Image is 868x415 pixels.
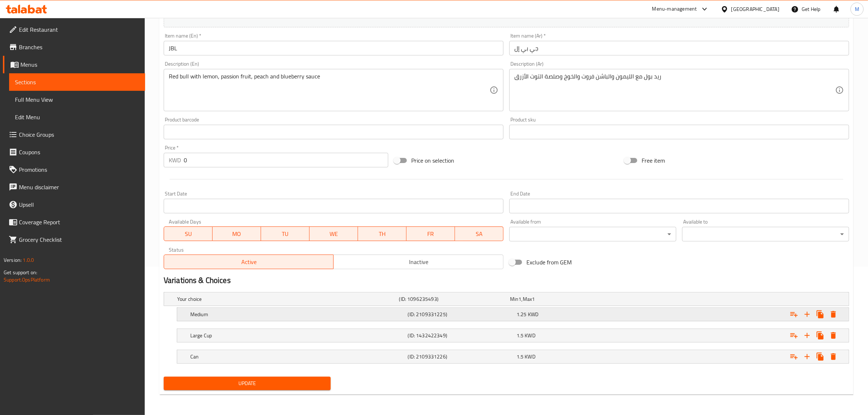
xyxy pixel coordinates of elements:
[15,78,139,86] span: Sections
[169,156,181,164] p: KWD
[261,226,310,241] button: TU
[177,350,849,363] div: Expand
[517,310,527,319] span: 1.25
[509,227,676,241] div: ​
[642,156,665,165] span: Free item
[3,178,145,196] a: Menu disclaimer
[814,329,827,342] button: Clone new choice
[855,5,859,13] span: M
[3,143,145,161] a: Coupons
[164,377,331,390] button: Update
[509,41,849,55] input: Enter name Ar
[4,255,22,265] span: Version:
[518,294,521,304] span: 1
[15,113,139,121] span: Edit Menu
[787,308,801,321] button: Add choice group
[458,229,501,239] span: SA
[509,125,849,139] input: Please enter product sku
[177,329,849,342] div: Expand
[801,308,814,321] button: Add new choice
[310,226,358,241] button: WE
[20,60,139,69] span: Menus
[827,329,840,342] button: Delete Large Cup
[164,125,503,139] input: Please enter product barcode
[3,56,145,73] a: Menus
[801,350,814,363] button: Add new choice
[169,73,490,108] textarea: Red bull with lemon, passion fruit, peach and blueberry sauce
[19,218,139,226] span: Coverage Report
[523,294,532,304] span: Max
[264,229,307,239] span: TU
[3,213,145,231] a: Coverage Report
[358,226,406,241] button: TH
[3,38,145,56] a: Branches
[3,21,145,38] a: Edit Restaurant
[455,226,503,241] button: SA
[517,352,523,361] span: 1.5
[4,275,50,284] a: Support.OpsPlatform
[801,329,814,342] button: Add new choice
[3,126,145,143] a: Choice Groups
[814,350,827,363] button: Clone new choice
[312,229,355,239] span: WE
[409,229,452,239] span: FR
[190,353,405,360] h5: Can
[3,161,145,178] a: Promotions
[731,5,779,13] div: [GEOGRAPHIC_DATA]
[167,229,210,239] span: SU
[510,295,618,303] div: ,
[827,308,840,321] button: Delete Medium
[215,229,258,239] span: MO
[528,310,538,319] span: KWD
[408,311,514,318] h5: (ID: 2109331225)
[514,73,835,108] textarea: ريد بول مع الليمون والباشن فروت والخوخ وصلصة التوت الأزرق
[164,41,503,55] input: Enter name En
[19,200,139,209] span: Upsell
[517,331,523,340] span: 1.5
[213,226,261,241] button: MO
[19,148,139,156] span: Coupons
[19,25,139,34] span: Edit Restaurant
[190,332,405,339] h5: Large Cup
[170,379,325,388] span: Update
[9,73,145,91] a: Sections
[652,5,697,13] div: Menu-management
[164,255,334,269] button: Active
[3,196,145,213] a: Upsell
[19,165,139,174] span: Promotions
[164,292,849,306] div: Expand
[9,91,145,108] a: Full Menu View
[525,352,536,361] span: KWD
[408,353,514,360] h5: (ID: 2109331226)
[787,350,801,363] button: Add choice group
[23,255,34,265] span: 1.0.0
[190,311,405,318] h5: Medium
[532,294,535,304] span: 1
[184,153,388,167] input: Please enter price
[408,332,514,339] h5: (ID: 1432422349)
[9,108,145,126] a: Edit Menu
[167,257,331,267] span: Active
[164,275,849,286] h2: Variations & Choices
[399,295,507,303] h5: (ID: 1096235493)
[361,229,404,239] span: TH
[333,255,503,269] button: Inactive
[526,258,572,267] span: Exclude from GEM
[4,268,37,277] span: Get support on:
[177,295,396,303] h5: Your choice
[827,350,840,363] button: Delete Can
[19,235,139,244] span: Grocery Checklist
[814,308,827,321] button: Clone new choice
[682,227,849,241] div: ​
[19,130,139,139] span: Choice Groups
[525,331,536,340] span: KWD
[336,257,501,267] span: Inactive
[510,294,518,304] span: Min
[177,308,849,321] div: Expand
[787,329,801,342] button: Add choice group
[406,226,455,241] button: FR
[19,183,139,191] span: Menu disclaimer
[164,226,213,241] button: SU
[411,156,454,165] span: Price on selection
[15,95,139,104] span: Full Menu View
